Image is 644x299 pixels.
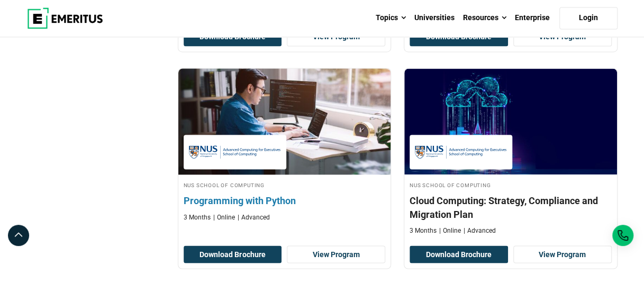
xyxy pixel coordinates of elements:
[410,28,508,46] button: Download Brochure
[184,28,282,46] button: Download Brochure
[404,68,617,174] img: Cloud Computing: Strategy, Compliance and Migration Plan | Online Strategy and Innovation Course
[178,68,391,227] a: AI and Machine Learning Course by NUS School of Computing - NUS School of Computing NUS School of...
[410,180,612,189] h4: NUS School of Computing
[184,180,386,189] h4: NUS School of Computing
[287,245,385,263] a: View Program
[184,213,211,222] p: 3 Months
[464,226,496,235] p: Advanced
[167,63,401,180] img: Programming with Python | Online AI and Machine Learning Course
[213,213,235,222] p: Online
[410,226,437,235] p: 3 Months
[415,140,507,164] img: NUS School of Computing
[513,28,612,46] a: View Program
[184,194,386,207] h4: Programming with Python
[404,68,617,240] a: Strategy and Innovation Course by NUS School of Computing - NUS School of Computing NUS School of...
[439,226,461,235] p: Online
[513,245,612,263] a: View Program
[410,194,612,220] h4: Cloud Computing: Strategy, Compliance and Migration Plan
[559,7,618,29] a: Login
[287,28,385,46] a: View Program
[238,213,270,222] p: Advanced
[189,140,281,164] img: NUS School of Computing
[410,245,508,263] button: Download Brochure
[184,245,282,263] button: Download Brochure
